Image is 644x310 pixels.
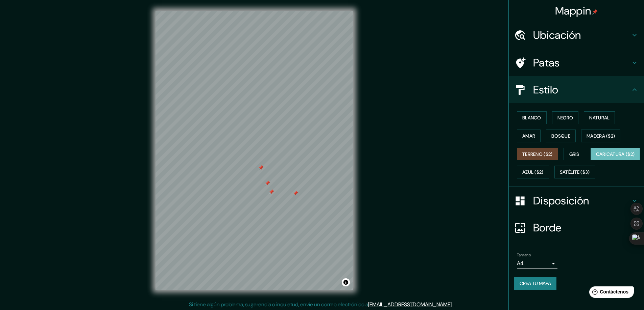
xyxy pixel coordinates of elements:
div: A4 [517,258,557,269]
font: Estilo [533,83,558,97]
button: Natural [584,111,615,124]
font: . [452,301,453,308]
button: Terreno ($2) [517,148,558,161]
font: Terreno ($2) [522,151,553,157]
font: Tamaño [517,252,531,258]
div: Borde [509,214,644,241]
font: Crea tu mapa [520,280,551,286]
font: Madera ($2) [587,133,615,139]
div: Disposición [509,187,644,214]
button: Caricatura ($2) [591,148,640,161]
button: Negro [552,111,579,124]
font: Negro [557,115,573,121]
button: Bosque [546,130,576,142]
font: Ubicación [533,28,581,42]
div: Ubicación [509,22,644,49]
font: Borde [533,221,562,235]
font: Satélite ($3) [560,169,590,175]
font: Mappin [555,4,591,18]
a: [EMAIL_ADDRESS][DOMAIN_NAME] [368,301,452,308]
div: Patas [509,49,644,76]
img: pin-icon.png [592,9,598,15]
font: Disposición [533,194,589,208]
iframe: Lanzador de widgets de ayuda [584,284,637,303]
button: Amar [517,130,541,142]
button: Madera ($2) [581,130,620,142]
button: Satélite ($3) [554,166,595,178]
font: Natural [589,115,610,121]
font: Bosque [551,133,570,139]
font: Si tiene algún problema, sugerencia o inquietud, envíe un correo electrónico a [189,301,368,308]
font: Caricatura ($2) [596,151,635,157]
button: Activar o desactivar atribución [342,278,350,286]
font: Blanco [522,115,541,121]
div: Estilo [509,76,644,103]
button: Blanco [517,111,547,124]
font: Azul ($2) [522,169,544,175]
button: Gris [564,148,585,161]
font: . [453,301,454,308]
font: . [454,301,455,308]
font: Amar [522,133,535,139]
font: Patas [533,56,560,70]
button: Crea tu mapa [514,277,556,290]
font: Gris [569,151,579,157]
button: Azul ($2) [517,166,549,178]
font: A4 [517,260,524,267]
canvas: Mapa [156,11,353,290]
